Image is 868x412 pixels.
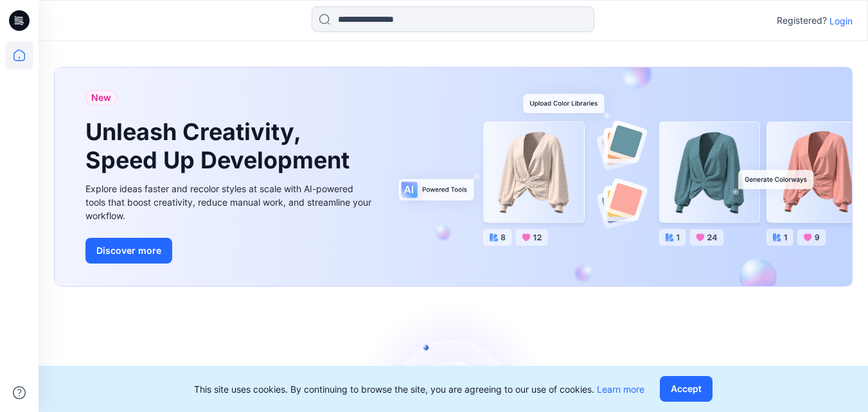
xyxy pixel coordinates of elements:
div: Explore ideas faster and recolor styles at scale with AI-powered tools that boost creativity, red... [85,182,375,222]
p: Login [829,14,853,28]
a: Learn more [597,384,644,395]
button: Accept [660,376,713,402]
span: New [91,90,111,105]
p: This site uses cookies. By continuing to browse the site, you are agreeing to our use of cookies. [194,382,644,396]
p: Registered? [777,13,827,28]
h1: Unleash Creativity, Speed Up Development [85,118,355,174]
a: Discover more [85,238,375,264]
button: Discover more [85,238,172,264]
